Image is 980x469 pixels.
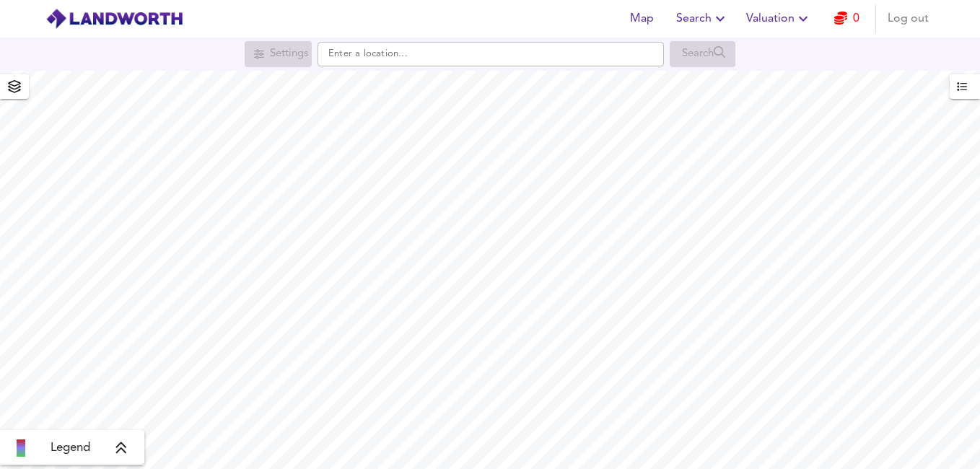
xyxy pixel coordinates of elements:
span: Valuation [746,9,812,29]
div: Search for a location first or explore the map [245,41,312,67]
span: Map [624,9,659,29]
span: Legend [51,439,90,457]
input: Enter a location... [318,42,664,66]
img: logo [45,8,183,30]
button: Search [670,4,735,33]
button: Valuation [740,4,818,33]
span: Search [676,9,729,29]
button: 0 [823,4,870,33]
button: Log out [882,4,935,33]
div: Search for a location first or explore the map [670,41,735,67]
a: 0 [834,9,859,29]
button: Map [618,4,665,33]
span: Log out [888,9,929,29]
